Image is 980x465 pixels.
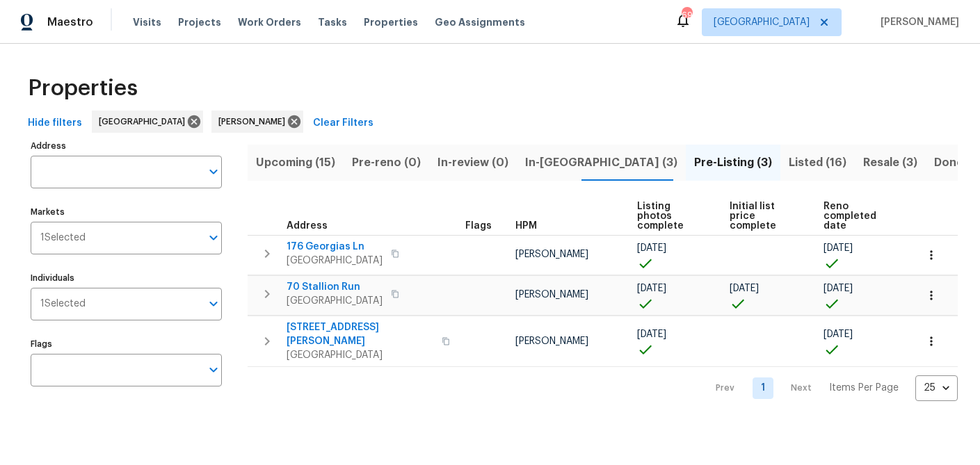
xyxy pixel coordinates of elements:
[178,15,221,29] span: Projects
[287,221,328,231] span: Address
[318,17,347,27] span: Tasks
[637,329,666,339] span: [DATE]
[637,202,706,231] span: Listing photos complete
[256,153,335,172] span: Upcoming (15)
[92,111,203,133] div: [GEOGRAPHIC_DATA]
[133,15,161,29] span: Visits
[47,15,93,29] span: Maestro
[307,111,379,136] button: Clear Filters
[714,15,810,29] span: [GEOGRAPHIC_DATA]
[515,250,588,259] span: [PERSON_NAME]
[31,208,222,216] label: Markets
[465,221,492,231] span: Flags
[31,340,222,348] label: Flags
[22,111,88,136] button: Hide filters
[637,284,666,293] span: [DATE]
[364,15,418,29] span: Properties
[694,153,772,172] span: Pre-Listing (3)
[435,15,525,29] span: Geo Assignments
[31,274,222,282] label: Individuals
[515,336,588,346] span: [PERSON_NAME]
[437,153,508,172] span: In-review (0)
[753,377,773,399] a: Goto page 1
[287,348,433,362] span: [GEOGRAPHIC_DATA]
[28,81,138,95] span: Properties
[313,115,373,132] span: Clear Filters
[682,8,691,22] div: 69
[211,111,303,133] div: [PERSON_NAME]
[525,153,677,172] span: In-[GEOGRAPHIC_DATA] (3)
[287,320,433,348] span: [STREET_ADDRESS][PERSON_NAME]
[515,290,588,300] span: [PERSON_NAME]
[824,243,853,253] span: [DATE]
[31,142,222,150] label: Address
[287,294,383,308] span: [GEOGRAPHIC_DATA]
[702,375,958,401] nav: Pagination Navigation
[287,240,383,254] span: 176 Georgias Ln
[204,228,223,247] button: Open
[40,232,86,244] span: 1 Selected
[99,115,191,129] span: [GEOGRAPHIC_DATA]
[204,360,223,380] button: Open
[824,329,853,339] span: [DATE]
[730,202,800,231] span: Initial list price complete
[352,153,421,172] span: Pre-reno (0)
[824,202,892,231] span: Reno completed date
[287,280,383,294] span: 70 Stallion Run
[875,15,959,29] span: [PERSON_NAME]
[204,162,223,181] button: Open
[218,115,291,129] span: [PERSON_NAME]
[789,153,846,172] span: Listed (16)
[204,294,223,313] button: Open
[829,381,899,395] p: Items Per Page
[824,284,853,293] span: [DATE]
[730,284,759,293] span: [DATE]
[515,221,537,231] span: HPM
[863,153,917,172] span: Resale (3)
[238,15,301,29] span: Work Orders
[287,254,383,268] span: [GEOGRAPHIC_DATA]
[915,370,958,406] div: 25
[40,298,86,310] span: 1 Selected
[637,243,666,253] span: [DATE]
[28,115,82,132] span: Hide filters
